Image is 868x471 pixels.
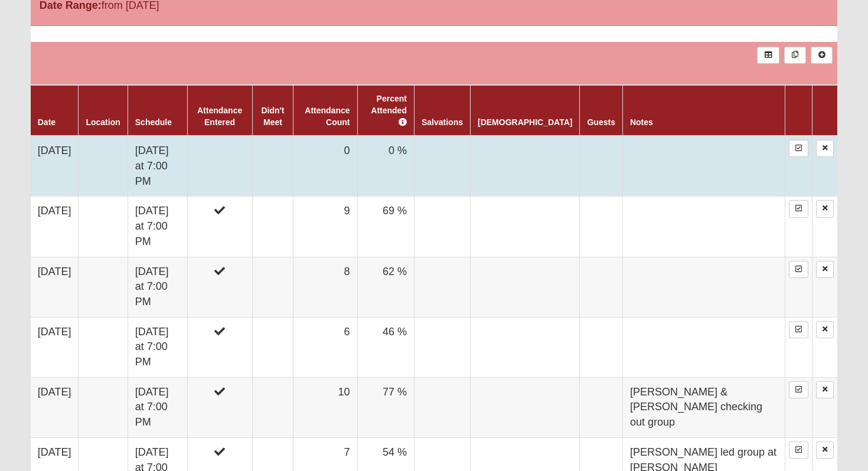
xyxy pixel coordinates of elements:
[470,85,579,136] th: [DEMOGRAPHIC_DATA]
[128,136,187,197] td: [DATE] at 7:00 PM
[789,140,808,157] a: Enter Attendance
[31,257,79,317] td: [DATE]
[261,106,284,127] a: Didn't Meet
[789,441,808,459] a: Enter Attendance
[135,117,172,127] a: Schedule
[31,377,79,437] td: [DATE]
[293,136,357,197] td: 0
[789,381,808,398] a: Enter Attendance
[789,321,808,338] a: Enter Attendance
[305,106,350,127] a: Attendance Count
[128,197,187,257] td: [DATE] at 7:00 PM
[414,85,470,136] th: Salvations
[357,377,414,437] td: 77 %
[128,257,187,317] td: [DATE] at 7:00 PM
[816,200,834,217] a: Delete
[31,197,79,257] td: [DATE]
[816,321,834,338] a: Delete
[816,381,834,398] a: Delete
[816,140,834,157] a: Delete
[293,377,357,437] td: 10
[293,317,357,377] td: 6
[197,106,242,127] a: Attendance Entered
[293,257,357,317] td: 8
[811,47,833,64] a: Alt+N
[789,200,808,217] a: Enter Attendance
[293,197,357,257] td: 9
[757,47,779,64] a: Export to Excel
[128,377,187,437] td: [DATE] at 7:00 PM
[31,136,79,197] td: [DATE]
[630,117,653,127] a: Notes
[816,441,834,459] a: Delete
[357,197,414,257] td: 69 %
[38,117,56,127] a: Date
[357,136,414,197] td: 0 %
[31,317,79,377] td: [DATE]
[622,377,785,437] td: [PERSON_NAME] & [PERSON_NAME] checking out group
[86,117,120,127] a: Location
[784,47,806,64] a: Merge Records into Merge Template
[357,317,414,377] td: 46 %
[357,257,414,317] td: 62 %
[371,94,407,127] a: Percent Attended
[816,261,834,278] a: Delete
[128,317,187,377] td: [DATE] at 7:00 PM
[580,85,622,136] th: Guests
[789,261,808,278] a: Enter Attendance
